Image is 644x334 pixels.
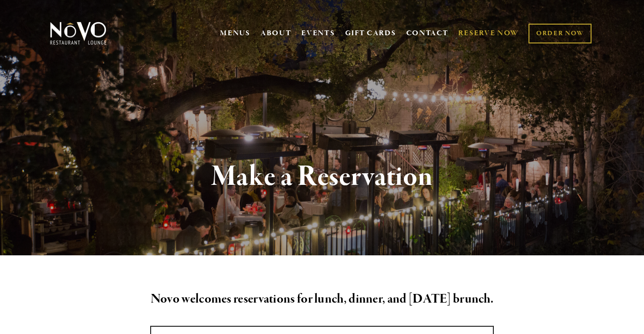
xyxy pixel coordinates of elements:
a: RESERVE NOW [458,24,519,42]
img: Novo Restaurant &amp; Lounge [48,21,108,45]
a: EVENTS [301,28,335,38]
h2: Novo welcomes reservations for lunch, dinner, and [DATE] brunch. [64,289,580,309]
a: GIFT CARDS [345,24,396,42]
a: ABOUT [260,28,292,38]
a: CONTACT [406,24,449,42]
a: ORDER NOW [528,24,592,43]
a: MENUS [220,28,250,38]
strong: Make a Reservation [211,158,433,195]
